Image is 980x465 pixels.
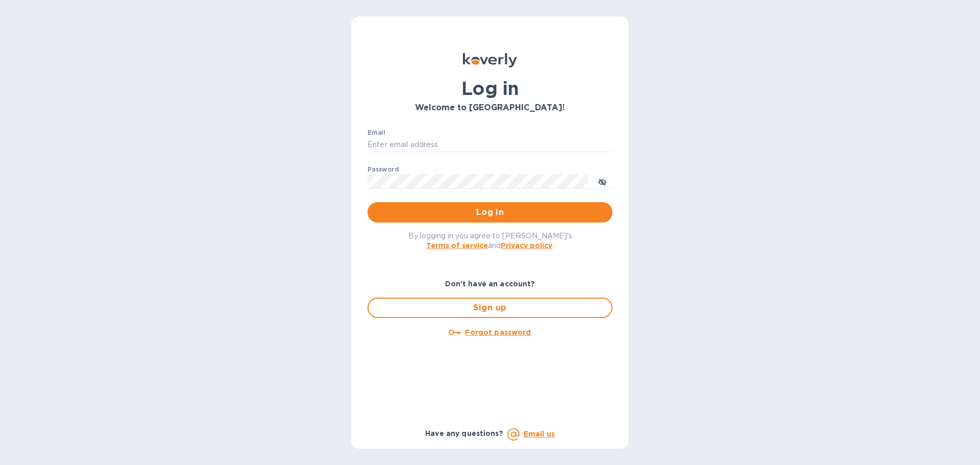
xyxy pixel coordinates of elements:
[408,232,572,250] span: By logging in you agree to [PERSON_NAME]'s and .
[463,53,517,67] img: Koverly
[425,429,503,437] b: Have any questions?
[367,166,399,173] label: Password
[445,280,535,288] b: Don't have an account?
[524,430,555,438] a: Email us
[377,302,603,314] span: Sign up
[367,103,612,113] h3: Welcome to [GEOGRAPHIC_DATA]!
[376,206,604,218] span: Log in
[367,298,612,318] button: Sign up
[501,241,552,250] a: Privacy policy
[367,78,612,99] h1: Log in
[367,202,612,223] button: Log in
[367,137,612,153] input: Enter email address
[426,241,488,250] a: Terms of service
[592,171,612,191] button: toggle password visibility
[367,130,385,136] label: Email
[465,328,531,336] u: Forgot password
